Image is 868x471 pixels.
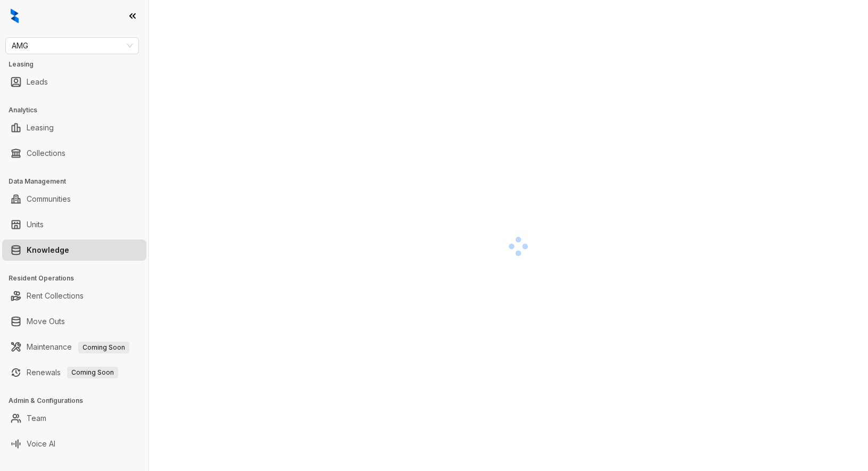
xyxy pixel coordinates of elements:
li: Leads [2,71,146,93]
a: Move Outs [27,311,65,332]
li: Renewals [2,362,146,383]
li: Move Outs [2,311,146,332]
h3: Analytics [9,105,148,115]
a: Leasing [27,117,54,138]
a: Units [27,214,44,235]
li: Knowledge [2,239,146,261]
a: Communities [27,188,71,210]
a: Voice AI [27,433,55,455]
img: logo [11,9,19,23]
li: Rent Collections [2,285,146,307]
li: Team [2,408,146,429]
li: Maintenance [2,336,146,358]
a: Collections [27,143,65,164]
a: Knowledge [27,239,69,261]
a: Rent Collections [27,285,84,307]
a: Team [27,408,46,429]
h3: Resident Operations [9,274,148,283]
li: Communities [2,188,146,210]
a: Leads [27,71,48,93]
h3: Admin & Configurations [9,396,148,406]
a: RenewalsComing Soon [27,362,118,383]
h3: Leasing [9,60,148,69]
li: Voice AI [2,433,146,455]
li: Leasing [2,117,146,138]
span: Coming Soon [67,367,118,378]
li: Collections [2,143,146,164]
li: Units [2,214,146,235]
h3: Data Management [9,177,148,186]
span: Coming Soon [78,342,129,353]
span: AMG [12,38,133,54]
